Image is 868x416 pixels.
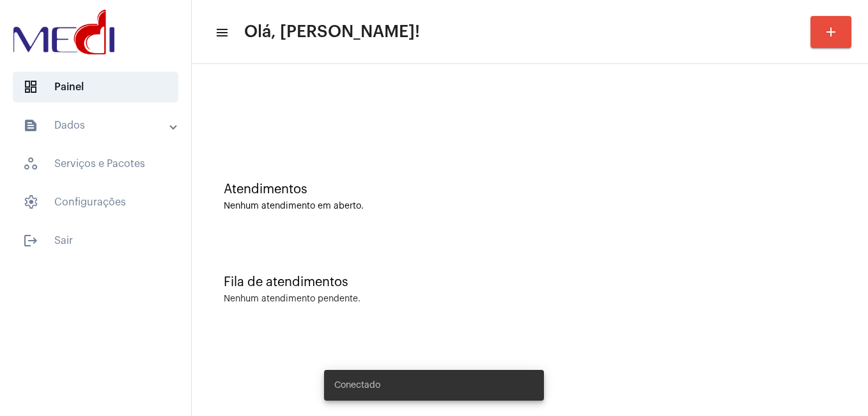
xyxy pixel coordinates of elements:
div: Nenhum atendimento em aberto. [224,202,836,211]
div: Nenhum atendimento pendente. [224,294,360,304]
mat-icon: sidenav icon [23,233,38,248]
mat-expansion-panel-header: sidenav iconDados [8,110,191,141]
mat-icon: sidenav icon [23,118,38,133]
span: Conectado [334,379,380,392]
mat-icon: add [823,24,839,40]
mat-panel-title: Dados [23,118,171,133]
span: sidenav icon [23,195,38,210]
span: Olá, [PERSON_NAME]! [244,22,420,42]
span: Painel [13,72,178,102]
mat-icon: sidenav icon [215,25,228,40]
div: Atendimentos [224,182,836,196]
img: d3a1b5fa-500b-b90f-5a1c-719c20e9830b.png [10,6,118,58]
div: Fila de atendimentos [224,275,836,289]
span: sidenav icon [23,156,38,172]
span: sidenav icon [23,79,38,95]
span: Serviços e Pacotes [13,148,178,179]
span: Sair [13,225,178,256]
span: Configurações [13,187,178,218]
